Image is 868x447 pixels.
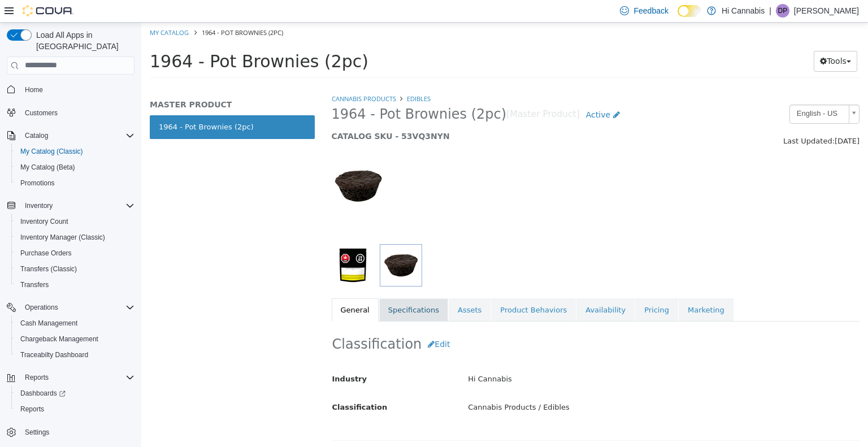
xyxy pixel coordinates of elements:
button: Reports [2,370,139,385]
button: My Catalog (Beta) [11,159,139,175]
img: 150 [190,137,244,190]
span: Reports [25,373,49,382]
h5: CATALOG SKU - 53VQ3NYN [190,109,582,119]
span: My Catalog (Classic) [16,145,134,158]
a: Marketing [537,276,592,300]
span: Home [25,85,43,94]
a: Dashboards [11,385,139,401]
h2: Classification [191,311,718,332]
a: Inventory Count [16,215,73,228]
button: Inventory Manager (Classic) [11,229,139,245]
a: Dashboards [16,387,70,400]
span: Inventory Manager (Classic) [16,231,134,244]
span: Transfers [16,278,134,292]
a: Customers [20,106,62,120]
button: Reports [20,371,53,384]
a: Cannabis Products [190,72,255,80]
a: Assets [307,276,349,300]
a: Transfers (Classic) [16,262,81,276]
div: Hi Cannabis [318,347,726,367]
button: Chargeback Management [11,331,139,347]
a: My Catalog (Beta) [16,160,80,174]
span: Traceabilty Dashboard [16,348,134,362]
a: Product Behaviors [350,276,435,300]
button: Promotions [11,175,139,191]
a: 1964 - Pot Brownies (2pc) [8,93,173,116]
span: Reports [20,405,44,414]
span: Load All Apps in [GEOGRAPHIC_DATA] [32,29,134,52]
a: Specifications [238,276,307,300]
a: Active [439,82,485,103]
span: Operations [25,303,58,312]
button: Tools [672,28,716,49]
span: Industry [191,352,226,361]
span: 1964 - Pot Brownies (2pc) [8,29,227,49]
span: DP [778,4,788,18]
button: Catalog [2,128,139,144]
button: Cash Management [11,315,139,331]
span: Home [20,83,134,97]
button: Home [2,81,139,98]
span: English - US [649,83,703,100]
a: Availability [435,276,493,300]
button: Transfers [11,277,139,293]
span: Active [445,88,469,97]
button: Traceabilty Dashboard [11,347,139,363]
a: Cash Management [16,316,82,330]
a: Settings [20,426,54,439]
span: Transfers [20,280,49,289]
span: Transfers (Classic) [20,264,77,274]
button: Operations [20,301,63,314]
button: My Catalog (Classic) [11,144,139,159]
span: 1964 - Pot Brownies (2pc) [60,6,142,14]
span: Settings [25,428,49,437]
span: Chargeback Management [20,335,98,344]
input: Dark Mode [678,5,701,17]
a: Home [20,83,47,97]
span: Operations [20,301,134,314]
span: 1964 - Pot Brownies (2pc) [190,83,366,101]
p: Hi Cannabis [722,4,765,18]
span: Cash Management [20,319,77,328]
p: [PERSON_NAME] [794,4,859,18]
p: | [769,4,771,18]
span: Feedback [633,5,668,16]
button: Reports [11,401,139,417]
span: My Catalog (Classic) [20,147,83,156]
span: Traceabilty Dashboard [20,350,88,359]
span: Chargeback Management [16,332,134,346]
span: Cash Management [16,316,134,330]
span: [DATE] [693,114,718,123]
div: Cannabis Products / Edibles [318,375,726,395]
span: Catalog [25,131,48,140]
div: Desmond Prior [776,4,789,18]
a: Promotions [16,176,59,190]
a: General [190,276,237,300]
button: Catalog [20,129,53,142]
button: Inventory Count [11,214,139,229]
a: English - US [648,82,718,101]
span: Reports [16,402,134,416]
button: Settings [2,424,139,440]
span: Inventory [20,199,134,212]
span: Customers [20,106,134,120]
span: Reports [20,371,134,384]
a: Pricing [494,276,537,300]
span: Settings [20,425,134,439]
span: Inventory Count [16,215,134,228]
span: Promotions [20,179,55,188]
span: My Catalog (Beta) [20,163,75,172]
span: Dashboards [16,387,134,400]
span: Catalog [20,129,134,142]
img: Cova [23,5,73,16]
span: Transfers (Classic) [16,262,134,276]
span: Dashboards [20,389,66,398]
span: Purchase Orders [16,246,134,260]
span: Inventory Manager (Classic) [20,233,105,242]
a: Purchase Orders [16,246,76,260]
span: Classification [191,380,246,389]
span: Inventory [25,201,53,210]
a: My Catalog [8,6,47,14]
a: Edibles [266,72,289,80]
button: Purchase Orders [11,245,139,261]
